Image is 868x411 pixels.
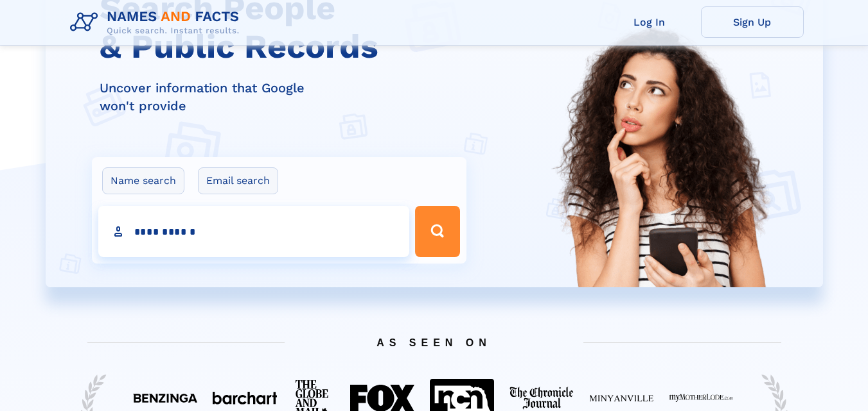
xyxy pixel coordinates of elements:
img: Featured on My Mother Lode [669,394,733,403]
img: Logo Names and Facts [65,5,250,40]
button: Search Button [415,206,460,257]
img: Featured on The Chronicle Journal [509,387,574,410]
input: search input [98,206,409,257]
img: Featured on BarChart [213,392,277,404]
a: Sign Up [701,6,804,38]
img: Search People and Public records [544,22,781,351]
label: Email search [198,167,278,194]
div: Uncover information that Google won't provide [100,79,475,115]
span: AS SEEN ON [68,321,801,364]
label: Name search [102,167,184,194]
img: Featured on Benzinga [133,394,197,403]
a: Log In [598,6,701,38]
img: Featured on Minyanville [589,394,653,403]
